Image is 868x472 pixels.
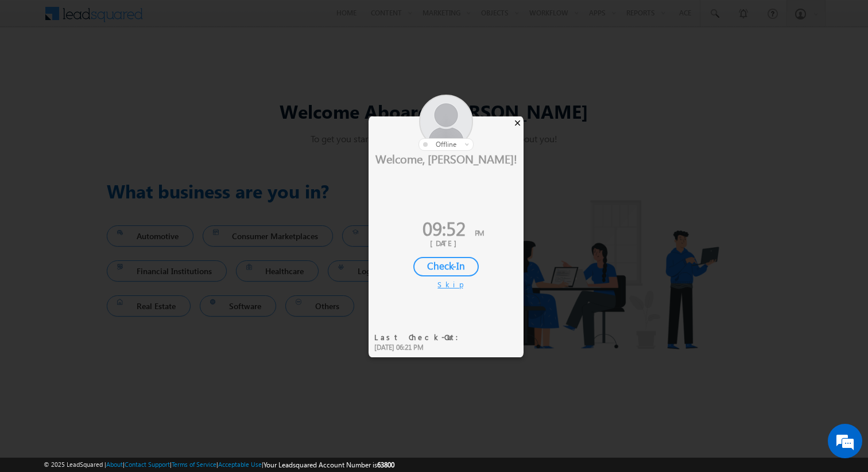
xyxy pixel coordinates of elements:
a: Contact Support [125,461,170,468]
a: About [106,461,123,468]
span: PM [475,228,484,237]
div: [DATE] 06:21 PM [374,342,466,353]
span: Your Leadsquared Account Number is [263,461,394,469]
div: × [511,116,524,129]
div: [DATE] [377,238,515,248]
span: offline [436,140,456,149]
div: Last Check-Out: [374,332,466,342]
a: Terms of Service [172,461,216,468]
div: Welcome, [PERSON_NAME]! [369,151,524,166]
span: © 2025 LeadSquared | | | | | [44,459,394,470]
div: Check-In [413,257,479,276]
span: 09:52 [423,215,466,241]
div: Skip [437,279,455,290]
span: 63800 [377,461,394,469]
a: Acceptable Use [218,461,262,468]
